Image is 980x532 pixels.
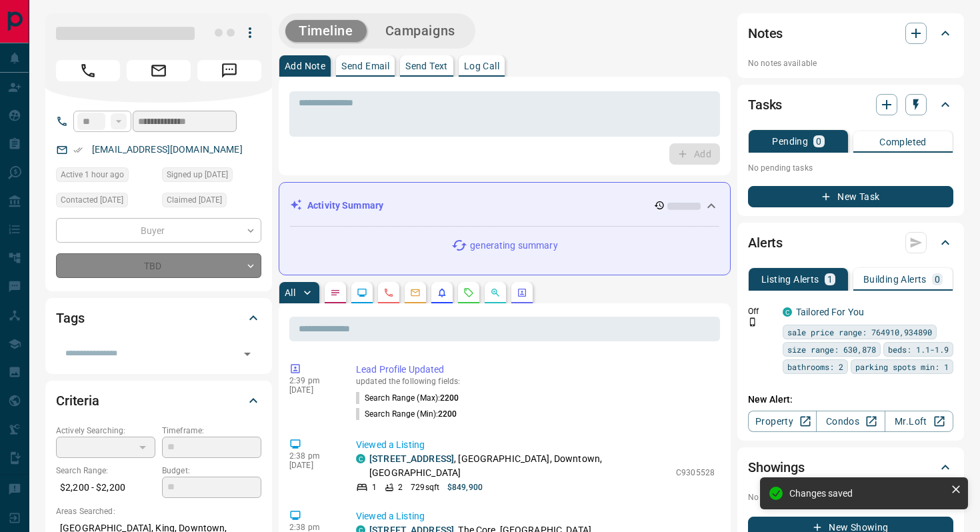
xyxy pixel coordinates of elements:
[748,411,817,432] a: Property
[676,467,715,479] p: C9305528
[341,61,389,71] p: Send Email
[855,360,949,373] span: parking spots min: 1
[369,452,669,480] p: , [GEOGRAPHIC_DATA], Downtown, [GEOGRAPHIC_DATA]
[61,168,124,181] span: Active 1 hour ago
[748,23,783,44] h2: Notes
[290,193,719,218] div: Activity Summary
[372,481,377,493] p: 1
[879,137,927,147] p: Completed
[56,477,155,499] p: $2,200 - $2,200
[748,393,953,407] p: New Alert:
[127,60,191,81] span: Email
[470,239,557,253] p: generating summary
[289,451,336,461] p: 2:38 pm
[787,343,876,356] span: size range: 630,878
[437,287,447,298] svg: Listing Alerts
[464,61,499,71] p: Log Call
[411,481,439,493] p: 729 sqft
[490,287,501,298] svg: Opportunities
[356,377,715,386] p: updated the following fields:
[796,307,864,317] a: Tailored For You
[748,451,953,483] div: Showings
[56,218,261,243] div: Buyer
[56,167,155,186] div: Wed Aug 13 2025
[517,287,527,298] svg: Agent Actions
[56,307,84,329] h2: Tags
[197,60,261,81] span: Message
[289,385,336,395] p: [DATE]
[162,425,261,437] p: Timeframe:
[56,425,155,437] p: Actively Searching:
[438,409,457,419] span: 2200
[827,275,833,284] p: 1
[748,158,953,178] p: No pending tasks
[372,20,469,42] button: Campaigns
[285,20,367,42] button: Timeline
[463,287,474,298] svg: Requests
[748,227,953,259] div: Alerts
[748,17,953,49] div: Notes
[888,343,949,356] span: beds: 1.1-1.9
[410,287,421,298] svg: Emails
[285,61,325,71] p: Add Note
[162,465,261,477] p: Budget:
[307,199,383,213] p: Activity Summary
[56,465,155,477] p: Search Range:
[748,305,775,317] p: Off
[56,302,261,334] div: Tags
[787,325,932,339] span: sale price range: 764910,934890
[863,275,927,284] p: Building Alerts
[816,137,821,146] p: 0
[748,186,953,207] button: New Task
[748,317,757,327] svg: Push Notification Only
[162,193,261,211] div: Mon Mar 14 2022
[748,57,953,69] p: No notes available
[92,144,243,155] a: [EMAIL_ADDRESS][DOMAIN_NAME]
[356,454,365,463] div: condos.ca
[238,345,257,363] button: Open
[748,232,783,253] h2: Alerts
[356,408,457,420] p: Search Range (Min) :
[61,193,123,207] span: Contacted [DATE]
[405,61,448,71] p: Send Text
[783,307,792,317] div: condos.ca
[748,89,953,121] div: Tasks
[935,275,940,284] p: 0
[369,453,454,464] a: [STREET_ADDRESS]
[356,392,459,404] p: Search Range (Max) :
[789,488,945,499] div: Changes saved
[289,523,336,532] p: 2:38 pm
[440,393,459,403] span: 2200
[56,193,155,211] div: Wed Mar 16 2022
[816,411,885,432] a: Condos
[56,505,261,517] p: Areas Searched:
[289,461,336,470] p: [DATE]
[289,376,336,385] p: 2:39 pm
[356,509,715,523] p: Viewed a Listing
[167,193,222,207] span: Claimed [DATE]
[56,253,261,278] div: TBD
[383,287,394,298] svg: Calls
[73,145,83,155] svg: Email Verified
[285,288,295,297] p: All
[167,168,228,181] span: Signed up [DATE]
[56,385,261,417] div: Criteria
[356,438,715,452] p: Viewed a Listing
[748,491,953,503] p: No showings booked
[761,275,819,284] p: Listing Alerts
[748,94,782,115] h2: Tasks
[56,60,120,81] span: Call
[748,457,805,478] h2: Showings
[357,287,367,298] svg: Lead Browsing Activity
[447,481,483,493] p: $849,900
[56,390,99,411] h2: Criteria
[162,167,261,186] div: Sat Mar 12 2022
[330,287,341,298] svg: Notes
[787,360,843,373] span: bathrooms: 2
[772,137,808,146] p: Pending
[356,363,715,377] p: Lead Profile Updated
[398,481,403,493] p: 2
[885,411,953,432] a: Mr.Loft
